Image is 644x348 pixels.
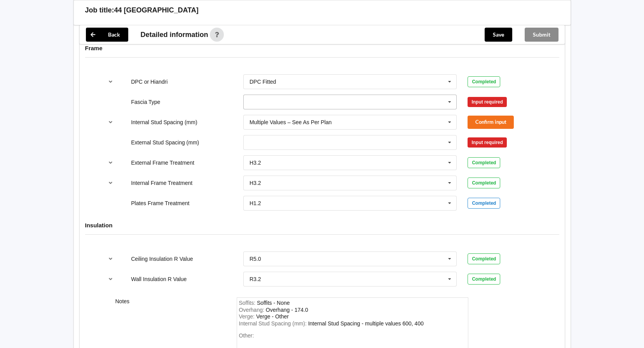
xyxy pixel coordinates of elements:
span: Detailed information [141,31,208,38]
div: Completed [468,76,500,87]
div: Input required [468,137,507,148]
div: H3.2 [250,160,261,165]
div: Input required [468,97,507,107]
div: InternalStudSpacing [308,320,424,327]
span: Internal Stud Spacing (mm) : [239,320,308,327]
label: External Stud Spacing (mm) [131,139,199,146]
div: Completed [468,178,500,188]
button: reference-toggle [103,252,118,266]
button: Confirm input [468,116,514,128]
label: Ceiling Insulation R Value [131,256,193,262]
div: Completed [468,198,500,209]
div: Overhang [266,307,308,313]
button: reference-toggle [103,156,118,170]
div: R3.2 [250,276,261,282]
label: Internal Stud Spacing (mm) [131,119,197,125]
button: reference-toggle [103,176,118,190]
span: Overhang : [239,307,266,313]
label: DPC or Hiandri [131,79,168,85]
div: Completed [468,253,500,264]
label: Fascia Type [131,99,160,105]
h4: Insulation [85,221,559,229]
button: reference-toggle [103,272,118,286]
label: External Frame Treatment [131,160,194,166]
div: Completed [468,157,500,168]
label: Internal Frame Treatment [131,180,192,186]
button: Save [485,28,512,42]
div: Soffits [257,300,290,306]
button: reference-toggle [103,75,118,89]
button: Back [86,28,128,42]
div: H1.2 [250,200,261,206]
div: R5.0 [250,256,261,262]
div: Completed [468,274,500,285]
div: H3.2 [250,180,261,186]
h3: 44 [GEOGRAPHIC_DATA] [114,6,199,15]
label: Plates Frame Treatment [131,200,189,206]
span: Other: [239,332,254,339]
div: DPC Fitted [250,79,276,84]
div: Multiple Values – See As Per Plan [250,120,332,125]
label: Wall Insulation R Value [131,276,187,282]
div: Verge [256,313,289,320]
span: Verge : [239,313,256,320]
h4: Frame [85,44,559,52]
span: Soffits : [239,300,257,306]
h3: Job title: [85,6,114,15]
button: reference-toggle [103,115,118,129]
